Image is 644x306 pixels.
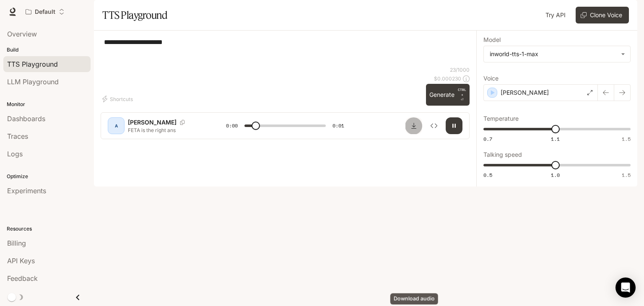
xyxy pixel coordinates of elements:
h1: TTS Playground [102,7,167,23]
p: $ 0.000230 [434,75,461,82]
button: Copy Voice ID [177,120,188,125]
p: FETA is the right ans [128,127,206,134]
div: Open Intercom Messenger [615,277,636,298]
p: [PERSON_NAME] [128,118,177,127]
div: inworld-tts-1-max [484,46,630,62]
span: 0:00 [226,122,238,130]
div: Download audio [390,293,438,305]
p: CTRL + [458,87,466,97]
p: [PERSON_NAME] [501,88,549,97]
span: 1.0 [551,171,560,179]
button: Open workspace menu [22,3,68,20]
p: Voice [483,75,499,81]
button: Shortcuts [101,92,136,106]
p: ⏎ [458,87,466,102]
a: Try API [542,7,569,23]
p: Model [483,37,501,43]
button: Clone Voice [576,7,629,23]
p: Temperature [483,116,519,122]
span: 0.5 [483,171,492,179]
button: Inspect [426,117,442,134]
p: Default [35,8,55,16]
span: 0:01 [332,122,344,130]
button: GenerateCTRL +⏎ [426,84,470,106]
p: 23 / 1000 [450,66,470,73]
div: inworld-tts-1-max [490,50,617,58]
div: A [109,119,123,132]
span: 1.5 [622,171,631,179]
p: Talking speed [483,152,522,158]
span: 1.5 [622,135,631,143]
span: 0.7 [483,135,492,143]
span: 1.1 [551,135,560,143]
button: Download audio [405,117,422,134]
